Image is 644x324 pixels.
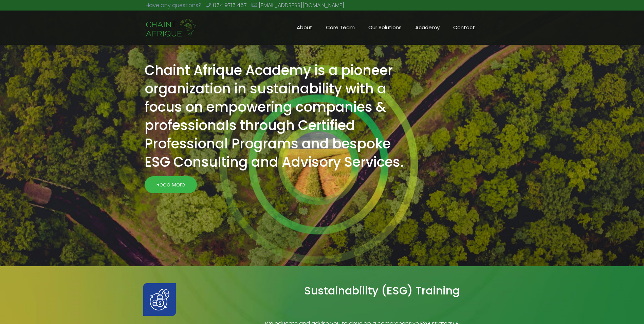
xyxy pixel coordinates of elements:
a: Academy [408,11,446,44]
h3: Sustainability (ESG) Training [264,283,460,298]
span: Our Solutions [362,22,408,33]
a: [EMAIL_ADDRESS][DOMAIN_NAME] [259,1,344,9]
span: Academy [408,22,446,33]
span: Read More [150,176,192,193]
span: About [290,22,319,33]
a: Contact [446,11,482,44]
img: Chaint_Afrique-20 [146,18,197,38]
a: Chaint Afrique [146,11,197,44]
a: Core Team [319,11,362,44]
h2: Chaint Afrique Academy is a pioneer organization in sustainability with a focus on empowering com... [145,61,409,171]
a: Read More [145,176,197,193]
a: About [290,11,319,44]
a: 054 9715 467 [213,1,247,9]
span: Core Team [319,22,362,33]
img: circular-economy-icon [143,283,176,316]
span: Contact [446,22,482,33]
a: Our Solutions [362,11,408,44]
